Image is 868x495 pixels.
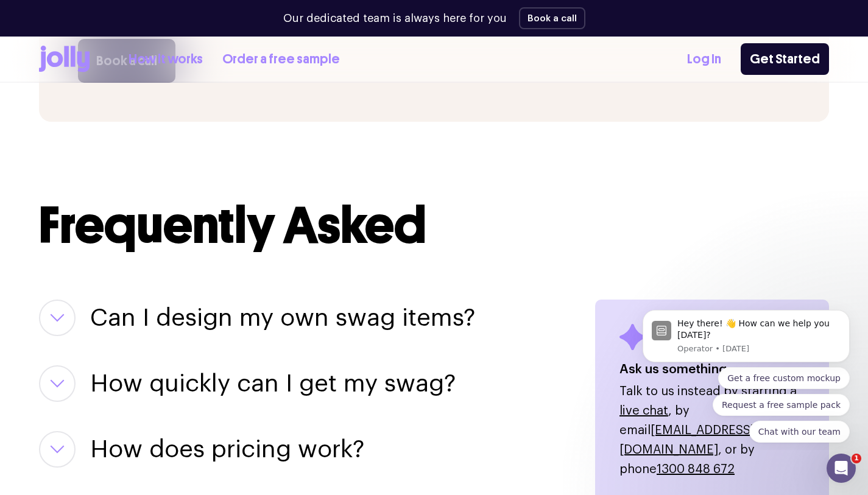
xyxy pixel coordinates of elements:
iframe: Intercom notifications message [624,299,868,450]
a: Get Started [741,43,829,75]
button: live chat [619,401,668,421]
a: Order a free sample [222,49,340,69]
p: Our dedicated team is always here for you [283,10,507,27]
iframe: Intercom live chat [827,454,856,483]
a: 1300 848 672 [657,463,735,476]
a: How it works [129,49,203,69]
p: Talk to us instead by starting a , by email , or by phone [619,382,805,479]
button: How quickly can I get my swag? [90,365,456,402]
h2: Frequently Asked [39,200,829,251]
button: Can I design my own swag items? [90,300,475,336]
h4: Ask us something [619,360,805,379]
button: How does pricing work? [90,431,364,468]
a: Log In [687,49,721,69]
button: Book a call [519,7,585,29]
span: 1 [852,454,861,463]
